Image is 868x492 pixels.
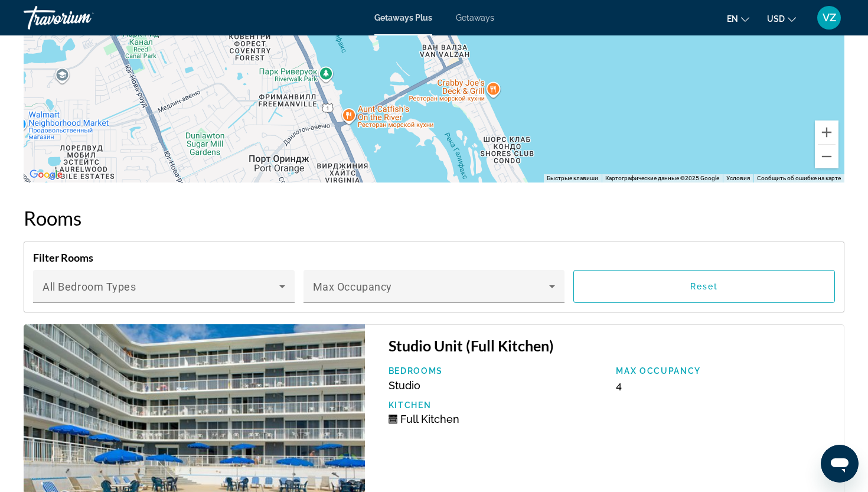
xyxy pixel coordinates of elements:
[400,413,459,425] span: Full Kitchen
[814,5,844,30] button: User Menu
[389,366,605,376] p: Bedrooms
[547,174,598,183] button: Быстрые клавиши
[33,251,835,264] h4: Filter Rooms
[27,167,66,183] img: Google
[757,175,841,181] a: Сообщить об ошибке на карте
[374,13,432,22] a: Getaways Plus
[815,120,838,144] button: Увеличить
[690,282,719,291] span: Reset
[821,445,859,483] iframe: Кнопка запуска окна обмена сообщениями
[823,12,836,24] span: VZ
[767,10,796,27] button: Change currency
[389,400,605,410] p: Kitchen
[43,281,136,293] span: All Bedroom Types
[24,206,844,230] h2: Rooms
[389,337,833,354] h3: Studio Unit (Full Kitchen)
[573,270,835,303] button: Reset
[767,14,785,24] span: USD
[616,379,622,392] span: 4
[815,145,838,168] button: Уменьшить
[605,175,719,181] span: Картографические данные ©2025 Google
[456,13,494,22] a: Getaways
[727,10,749,27] button: Change language
[726,175,750,181] a: Условия (ссылка откроется в новой вкладке)
[616,366,832,376] p: Max Occupancy
[389,379,420,392] span: Studio
[313,281,392,293] span: Max Occupancy
[27,167,66,183] a: Открыть эту область в Google Картах (в новом окне)
[727,14,738,24] span: en
[24,2,142,33] a: Travorium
